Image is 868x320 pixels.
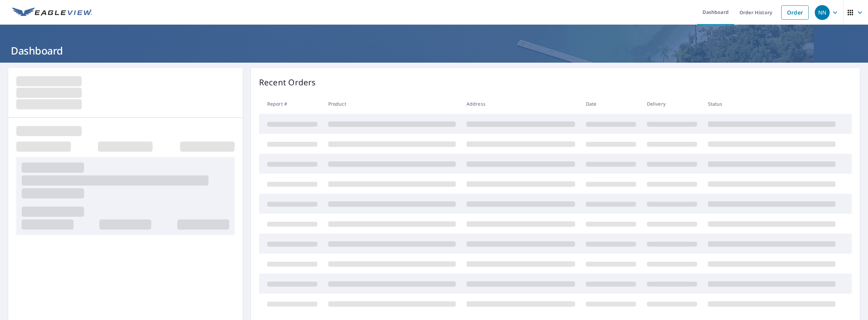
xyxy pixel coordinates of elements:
[703,94,841,114] th: Status
[259,76,316,88] p: Recent Orders
[8,44,860,58] h1: Dashboard
[580,94,642,114] th: Date
[12,7,92,18] img: EV Logo
[781,5,809,20] a: Order
[461,94,580,114] th: Address
[323,94,461,114] th: Product
[259,94,323,114] th: Report #
[815,5,830,20] div: NN
[642,94,703,114] th: Delivery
